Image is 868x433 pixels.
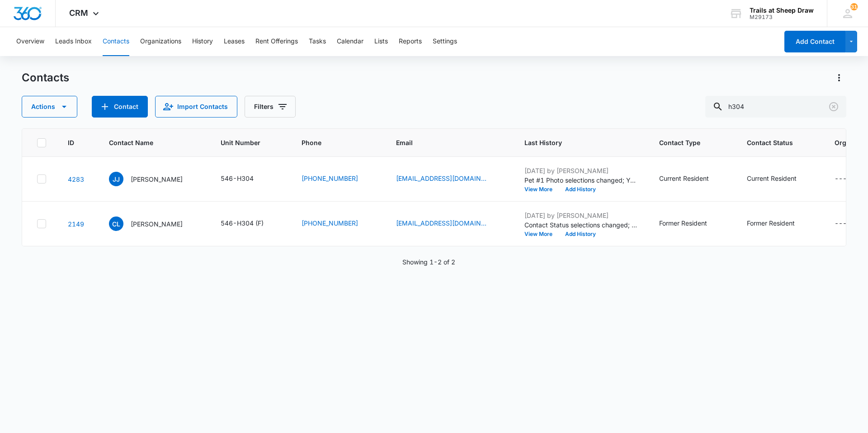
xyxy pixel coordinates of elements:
button: View More [524,231,559,237]
p: [DATE] by [PERSON_NAME] [524,166,637,175]
button: Actions [832,71,846,85]
span: Unit Number [221,138,280,147]
div: 546-H304 [221,174,254,183]
div: --- [835,218,847,229]
div: Phone - 7209175970 - Select to Edit Field [302,174,374,184]
div: Contact Name - Joseph Johnson - Select to Edit Field [109,172,199,186]
div: account id [750,14,814,20]
div: Contact Name - Christopher Lovely - Select to Edit Field [109,216,199,231]
button: Tasks [309,27,326,56]
span: ID [68,138,74,147]
button: Add History [559,231,602,237]
span: Email [396,138,490,147]
span: Last History [524,138,624,147]
div: Email - jjohnson021988@gmail.com - Select to Edit Field [396,174,503,184]
button: View More [524,187,559,192]
div: Email - cwlovely13@gmail.com - Select to Edit Field [396,218,503,229]
div: Contact Type - Former Resident - Select to Edit Field [659,218,723,229]
p: Showing 1-2 of 2 [402,257,455,267]
span: Contact Name [109,138,186,147]
button: Actions [22,96,77,118]
button: Organizations [140,27,181,56]
button: Add Contact [784,31,845,52]
div: Unit Number - 546-H304 (F) - Select to Edit Field [221,218,280,229]
button: History [192,27,213,56]
button: Contacts [103,27,129,56]
span: CRM [69,8,88,18]
button: Add History [559,187,602,192]
button: Calendar [337,27,363,56]
div: Organization - - Select to Edit Field [835,218,863,229]
div: Unit Number - 546-H304 - Select to Edit Field [221,174,270,184]
span: Phone [302,138,361,147]
div: Contact Status - Current Resident - Select to Edit Field [747,174,813,184]
div: Contact Type - Current Resident - Select to Edit Field [659,174,725,184]
div: notifications count [850,3,858,10]
a: Navigate to contact details page for Christopher Lovely [68,220,84,228]
button: Overview [16,27,44,56]
a: [PHONE_NUMBER] [302,174,358,183]
button: Leases [224,27,245,56]
button: Settings [433,27,457,56]
button: Filters [245,96,296,118]
p: [PERSON_NAME] [131,174,183,184]
span: Contact Type [659,138,712,147]
div: Current Resident [747,174,797,183]
p: Contact Status selections changed; Current Resident was removed and Former Resident was added. [524,220,637,230]
div: Contact Status - Former Resident - Select to Edit Field [747,218,811,229]
div: Former Resident [659,218,707,228]
a: Navigate to contact details page for Joseph Johnson [68,175,84,183]
span: 31 [850,3,858,10]
button: Lists [374,27,388,56]
span: JJ [109,172,123,186]
a: [EMAIL_ADDRESS][DOMAIN_NAME] [396,218,486,228]
span: CL [109,216,123,231]
button: Reports [399,27,422,56]
div: Organization - - Select to Edit Field [835,174,863,184]
div: Phone - 9708259668 - Select to Edit Field [302,218,374,229]
button: Import Contacts [155,96,237,118]
p: Pet #1 Photo selections changed; Yes was added. [524,175,637,185]
div: 546-H304 (F) [221,218,264,228]
button: Clear [826,99,841,114]
button: Add Contact [92,96,148,118]
button: Leads Inbox [55,27,92,56]
span: Contact Status [747,138,800,147]
a: [EMAIL_ADDRESS][DOMAIN_NAME] [396,174,486,183]
div: Former Resident [747,218,795,228]
input: Search Contacts [705,96,846,118]
h1: Contacts [22,71,69,85]
div: --- [835,174,847,184]
p: [PERSON_NAME] [131,219,183,229]
div: Current Resident [659,174,709,183]
button: Rent Offerings [255,27,298,56]
div: account name [750,7,814,14]
p: [DATE] by [PERSON_NAME] [524,211,637,220]
a: [PHONE_NUMBER] [302,218,358,228]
